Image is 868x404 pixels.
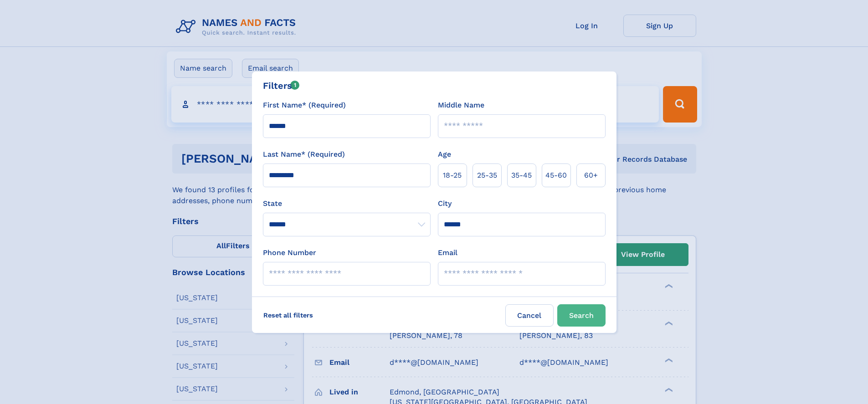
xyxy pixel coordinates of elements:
label: Middle Name [438,100,484,111]
label: Email [438,247,457,258]
label: Last Name* (Required) [263,149,345,160]
label: Reset all filters [257,304,319,326]
span: 25‑35 [477,170,497,181]
label: Cancel [505,304,554,327]
span: 35‑45 [511,170,532,181]
span: 60+ [584,170,598,181]
label: City [438,198,452,209]
label: Phone Number [263,247,316,258]
button: Search [557,304,606,327]
label: First Name* (Required) [263,100,346,111]
div: Filters [263,79,300,92]
span: 45‑60 [545,170,567,181]
label: Age [438,149,451,160]
label: State [263,198,431,209]
span: 18‑25 [443,170,462,181]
